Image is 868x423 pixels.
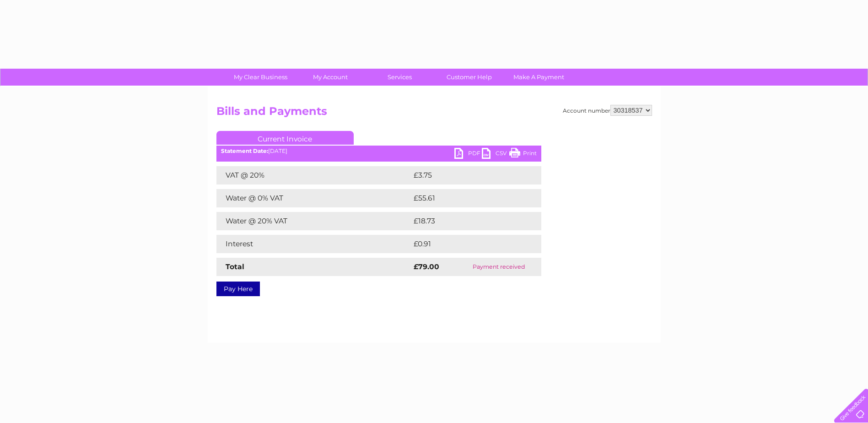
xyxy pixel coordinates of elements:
a: PDF [454,148,482,161]
td: Water @ 0% VAT [216,189,411,207]
a: Print [509,148,537,161]
div: [DATE] [216,148,541,154]
td: £18.73 [411,212,522,230]
td: £55.61 [411,189,522,207]
strong: Total [226,262,244,271]
b: Statement Date: [221,147,268,154]
a: Services [362,69,437,86]
td: Payment received [456,258,541,276]
td: Interest [216,235,411,253]
strong: £79.00 [414,262,439,271]
a: My Clear Business [223,69,298,86]
a: Current Invoice [216,131,354,145]
td: £0.91 [411,235,519,253]
a: Customer Help [431,69,507,86]
a: CSV [482,148,509,161]
div: Account number [563,105,652,116]
td: VAT @ 20% [216,166,411,184]
td: Water @ 20% VAT [216,212,411,230]
td: £3.75 [411,166,520,184]
a: Pay Here [216,282,260,296]
a: Make A Payment [501,69,577,86]
h2: Bills and Payments [216,105,652,122]
a: My Account [292,69,368,86]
